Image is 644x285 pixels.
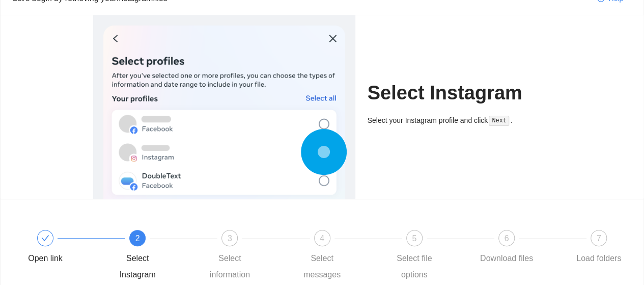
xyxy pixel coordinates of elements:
div: Load folders [576,250,621,267]
span: 2 [135,234,140,243]
span: 6 [504,234,509,243]
div: 7Load folders [569,230,628,267]
h1: Select Instagram [368,81,551,105]
div: Open link [28,250,63,267]
div: Select information [200,250,259,283]
div: 2Select Instagram [108,230,200,283]
span: 7 [597,234,601,243]
div: Select file options [385,250,444,283]
span: 4 [320,234,324,243]
div: 4Select messages [293,230,385,283]
div: 6Download files [477,230,569,267]
div: 3Select information [200,230,292,283]
div: Open link [16,230,108,267]
div: Select Instagram [108,250,167,283]
div: Download files [480,250,533,267]
span: 3 [228,234,232,243]
span: check [41,234,49,242]
div: Select messages [293,250,352,283]
div: Select your Instagram profile and click . [368,115,551,126]
div: 5Select file options [385,230,477,283]
code: Next [489,116,509,126]
span: 5 [412,234,416,243]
